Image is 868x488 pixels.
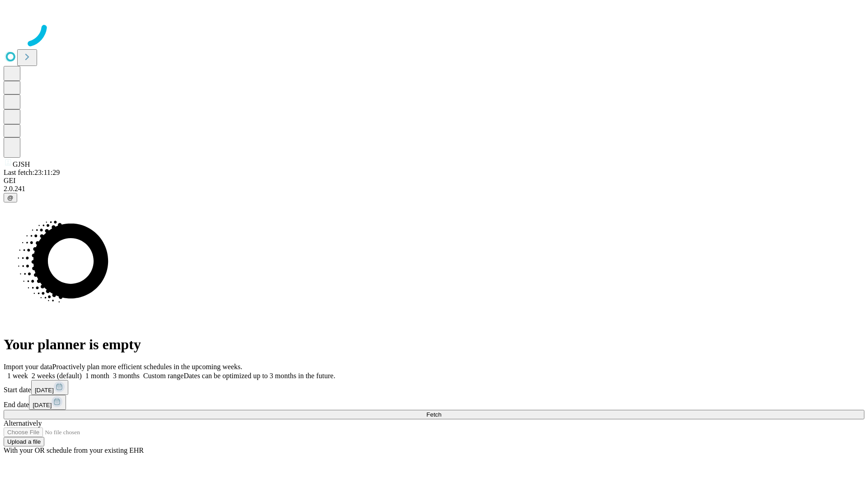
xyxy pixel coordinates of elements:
[7,194,14,201] span: @
[4,380,864,395] div: Start date
[113,372,140,380] span: 3 months
[4,177,864,185] div: GEI
[13,160,30,168] span: GJSH
[4,419,42,427] span: Alternatively
[426,411,441,418] span: Fetch
[85,372,109,380] span: 1 month
[143,372,184,380] span: Custom range
[4,446,144,454] span: With your OR schedule from your existing EHR
[31,380,68,395] button: [DATE]
[4,169,60,176] span: Last fetch: 23:11:29
[4,193,17,202] button: @
[4,437,44,446] button: Upload a file
[33,402,52,408] span: [DATE]
[7,372,28,380] span: 1 week
[184,372,335,380] span: Dates can be optimized up to 3 months in the future.
[32,372,82,380] span: 2 weeks (default)
[29,395,66,410] button: [DATE]
[52,363,242,371] span: Proactively plan more efficient schedules in the upcoming weeks.
[4,395,864,410] div: End date
[4,410,864,419] button: Fetch
[4,336,864,353] h1: Your planner is empty
[4,185,864,193] div: 2.0.241
[35,387,54,394] span: [DATE]
[4,363,52,371] span: Import your data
